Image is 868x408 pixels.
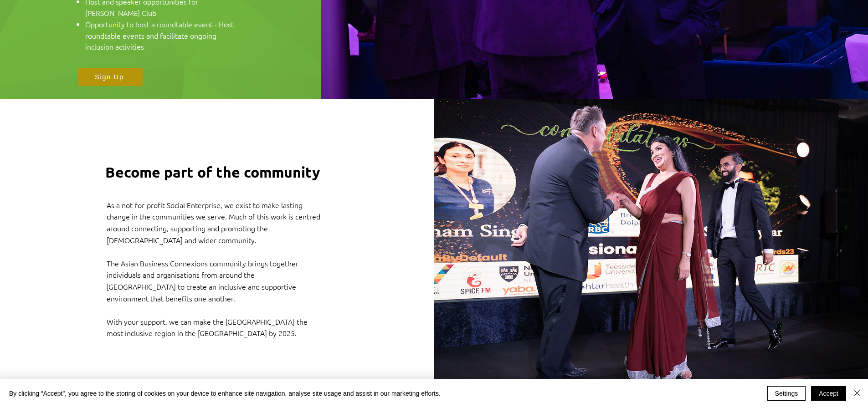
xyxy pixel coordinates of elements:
button: Close [852,386,863,401]
span: The Asian Business Connexions community brings together individuals and organisations from around... [107,258,298,303]
span: As a not-for-profit Social Enterprise, we exist to make lasting change in the communities we serv... [107,200,320,245]
span: Opportunity to host a roundtable event - Host roundtable events and facilitate ongoing inclusion ... [85,19,234,51]
a: Sign Up [78,68,143,86]
span: With your support, we can make the [GEOGRAPHIC_DATA] the most inclusive region in the [GEOGRAPHIC... [107,316,308,338]
span: By clicking “Accept”, you agree to the storing of cookies on your device to enhance site navigati... [9,389,441,398]
button: Accept [811,386,846,401]
span: Sign Up [95,73,124,81]
span: Become part of the community [105,163,320,181]
button: Settings [767,386,806,401]
img: Close [852,388,863,398]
